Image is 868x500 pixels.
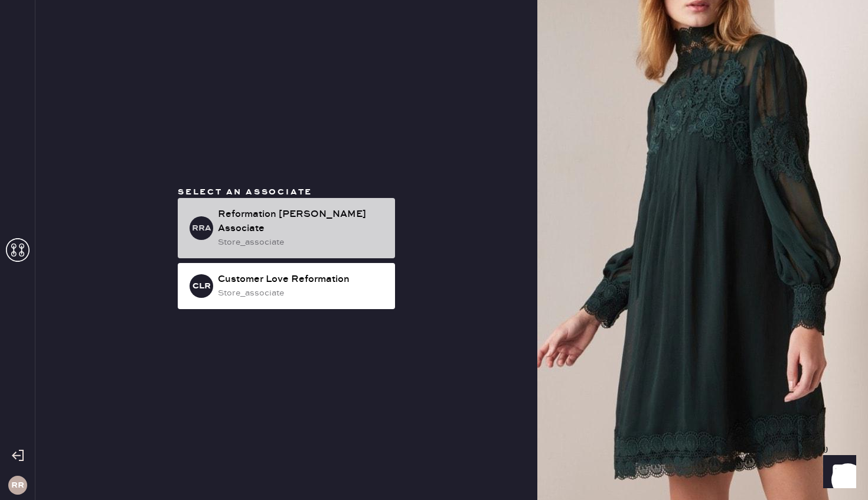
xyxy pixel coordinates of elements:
span: Select an associate [178,187,312,197]
div: Customer Love Reformation [218,272,386,287]
div: store_associate [218,287,386,300]
h3: RRA [192,224,211,232]
div: Reformation [PERSON_NAME] Associate [218,207,386,236]
h3: RR [11,481,24,489]
iframe: Front Chat [812,447,863,498]
div: store_associate [218,236,386,249]
h3: CLR [192,282,211,290]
